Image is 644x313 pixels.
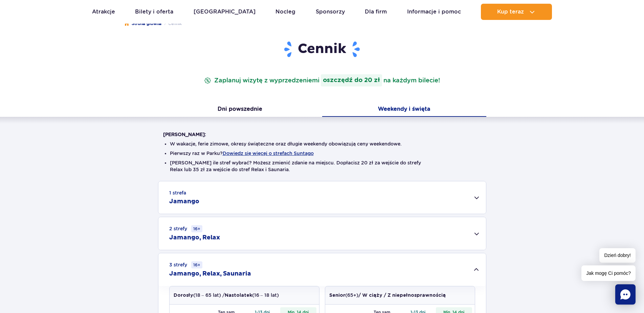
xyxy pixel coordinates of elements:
[169,234,220,242] h2: Jamango, Relax
[92,4,115,20] a: Atrakcje
[135,4,173,20] a: Bilety i oferta
[169,198,199,206] h2: Jamango
[581,265,636,281] span: Jak mogę Ci pomóc?
[203,74,441,86] p: Zaplanuj wizytę z wyprzedzeniem na każdym bilecie!
[194,4,256,20] a: [GEOGRAPHIC_DATA]
[169,189,186,196] small: 1 strefa
[321,74,382,86] strong: oszczędź do 20 zł
[169,261,202,268] small: 3 strefy
[170,150,474,157] li: Pierwszy raz w Parku?
[329,293,345,298] strong: Senior
[158,103,322,117] button: Dni powszednie
[275,4,295,20] a: Nocleg
[365,4,387,20] a: Dla firm
[169,270,251,278] h2: Jamango, Relax, Saunaria
[329,292,446,299] p: (65+)
[615,284,636,305] div: Chat
[170,159,474,173] li: [PERSON_NAME] ile stref wybrać? Możesz zmienić zdanie na miejscu. Dopłacisz 20 zł za wejście do s...
[223,151,314,156] button: Dowiedz się więcej o strefach Suntago
[481,4,552,20] button: Kup teraz
[174,292,279,299] p: (18 – 65 lat) / (16 – 18 lat)
[174,293,193,298] strong: Dorosły
[163,41,481,58] h1: Cennik
[358,293,446,298] strong: / W ciąży / Z niepełnosprawnością
[322,103,486,117] button: Weekendy i święta
[169,225,202,232] small: 2 strefy
[163,132,206,137] strong: [PERSON_NAME]:
[161,20,182,27] li: Cennik
[191,261,202,268] small: 16+
[170,140,474,147] li: W wakacje, ferie zimowe, okresy świąteczne oraz długie weekendy obowiązują ceny weekendowe.
[407,4,461,20] a: Informacje i pomoc
[599,248,636,263] span: Dzień dobry!
[191,225,202,232] small: 16+
[497,9,524,15] span: Kup teraz
[124,20,161,27] a: Strona główna
[225,293,252,298] strong: Nastolatek
[316,4,345,20] a: Sponsorzy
